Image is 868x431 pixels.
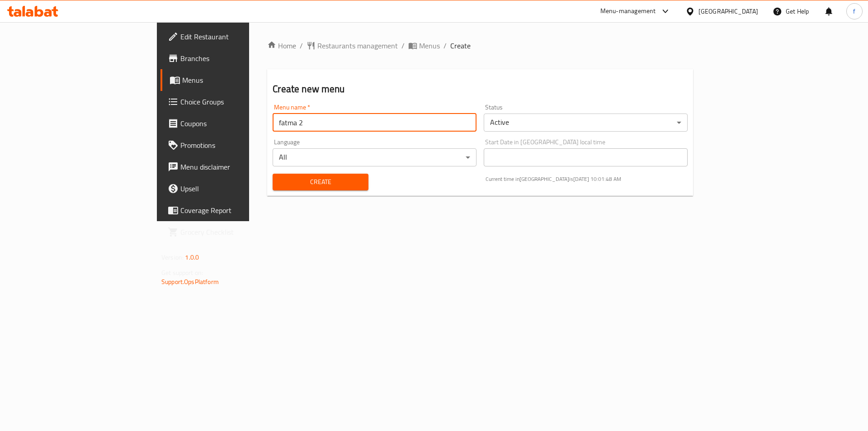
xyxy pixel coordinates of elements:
[273,148,476,166] div: All
[180,183,295,194] span: Upsell
[160,91,302,113] a: Choice Groups
[600,6,656,17] div: Menu-management
[160,69,302,91] a: Menus
[486,175,688,183] p: Current time in [GEOGRAPHIC_DATA] is [DATE] 10:01:48 AM
[307,40,398,51] a: Restaurants management
[160,113,302,134] a: Coupons
[273,82,688,96] h2: Create new menu
[185,251,199,263] span: 1.0.0
[698,6,758,16] div: [GEOGRAPHIC_DATA]
[161,276,219,288] a: Support.OpsPlatform
[160,178,302,199] a: Upsell
[160,134,302,156] a: Promotions
[180,53,295,64] span: Branches
[161,267,203,279] span: Get support on:
[280,176,361,188] span: Create
[180,161,295,172] span: Menu disclaimer
[180,227,295,237] span: Grocery Checklist
[180,205,295,216] span: Coverage Report
[443,40,447,51] li: /
[419,40,440,51] span: Menus
[160,26,302,47] a: Edit Restaurant
[450,40,471,51] span: Create
[853,6,855,16] span: f
[160,199,302,221] a: Coverage Report
[160,47,302,69] a: Branches
[401,40,405,51] li: /
[160,156,302,178] a: Menu disclaimer
[273,174,368,190] button: Create
[317,40,398,51] span: Restaurants management
[267,40,693,51] nav: breadcrumb
[182,75,295,85] span: Menus
[273,114,476,132] input: Please enter Menu name
[180,118,295,129] span: Coupons
[484,114,688,132] div: Active
[161,251,184,263] span: Version:
[180,140,295,151] span: Promotions
[180,96,295,107] span: Choice Groups
[408,40,440,51] a: Menus
[180,31,295,42] span: Edit Restaurant
[160,221,302,243] a: Grocery Checklist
